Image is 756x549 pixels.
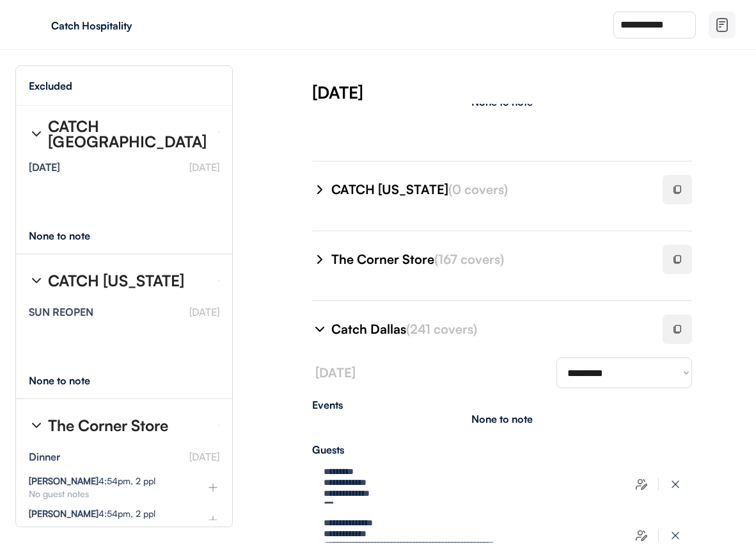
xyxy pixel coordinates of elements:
[471,414,533,424] div: None to note
[312,322,327,337] img: chevron-right%20%281%29.svg
[29,162,60,172] div: [DATE]
[448,181,508,197] font: (0 covers)
[29,231,114,241] div: None to note
[312,445,692,455] div: Guests
[669,529,682,542] img: x-close%20%283%29.svg
[48,273,184,288] div: CATCH [US_STATE]
[29,418,44,433] img: chevron-right%20%281%29.svg
[207,481,219,494] img: plus%20%281%29.svg
[26,15,46,35] img: yH5BAEAAAAALAAAAAABAAEAAAIBRAA7
[51,20,212,31] div: Catch Hospitality
[406,321,477,337] font: (241 covers)
[312,182,327,197] img: chevron-right%20%281%29.svg
[315,365,356,381] font: [DATE]
[29,475,98,486] strong: [PERSON_NAME]
[29,126,44,142] img: chevron-right%20%281%29.svg
[48,119,208,149] div: CATCH [GEOGRAPHIC_DATA]
[312,252,327,267] img: chevron-right%20%281%29.svg
[635,478,648,491] img: users-edit.svg
[434,251,504,267] font: (167 covers)
[331,250,647,268] div: The Corner Store
[29,508,98,519] strong: [PERSON_NAME]
[189,450,219,463] font: [DATE]
[669,478,682,491] img: x-close%20%283%29.svg
[471,97,533,107] div: None to note
[29,489,186,498] div: No guest notes
[29,477,155,486] div: 4:54pm, 2 ppl
[29,273,44,288] img: chevron-right%20%281%29.svg
[29,307,93,317] div: SUN REOPEN
[207,514,219,527] img: plus%20%281%29.svg
[635,529,648,542] img: users-edit.svg
[29,452,60,462] div: Dinner
[312,81,756,104] div: [DATE]
[312,400,692,410] div: Events
[29,81,72,91] div: Excluded
[29,509,155,518] div: 4:54pm, 2 ppl
[714,17,730,33] img: file-02.svg
[331,181,647,199] div: CATCH [US_STATE]
[189,161,219,174] font: [DATE]
[48,418,168,433] div: The Corner Store
[189,306,219,318] font: [DATE]
[29,375,114,386] div: None to note
[331,320,647,338] div: Catch Dallas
